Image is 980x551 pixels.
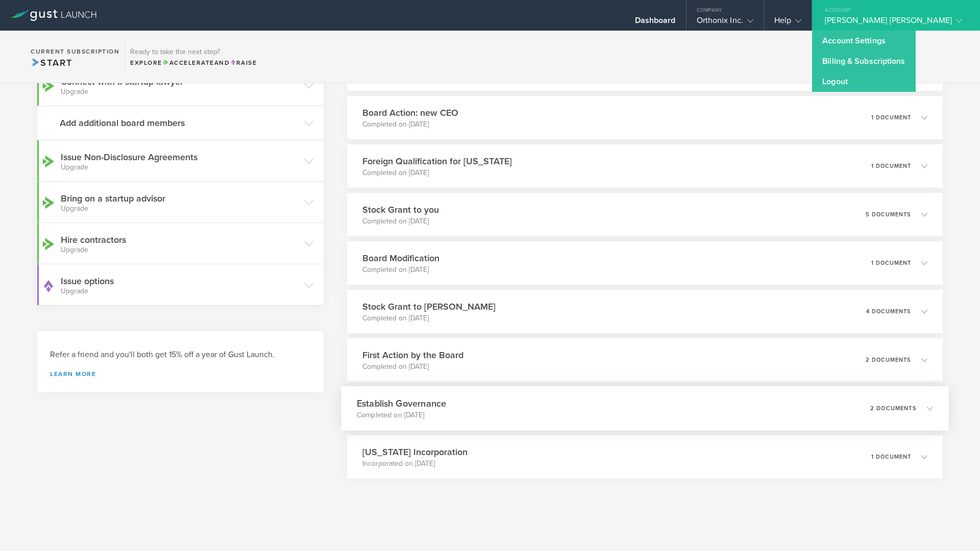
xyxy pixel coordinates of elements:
p: Completed on [DATE] [362,313,496,323]
h3: Add additional board members [60,116,299,130]
div: Explore [130,58,257,67]
span: Start [31,57,72,68]
h3: Hire contractors [61,233,299,254]
h3: Ready to take the next step? [130,48,257,56]
div: [PERSON_NAME] [PERSON_NAME] [825,15,962,31]
h3: Establish Governance [357,396,446,410]
h3: Connect with a startup lawyer [61,75,299,95]
p: 4 documents [866,309,911,314]
a: Learn more [50,371,311,377]
p: Completed on [DATE] [357,410,446,420]
p: Incorporated on [DATE] [362,459,468,469]
p: Completed on [DATE] [362,362,463,372]
h3: Board Modification [362,252,439,265]
p: Completed on [DATE] [362,119,458,130]
h3: [US_STATE] Incorporation [362,445,468,459]
h3: Refer a friend and you'll both get 15% off a year of Gust Launch. [50,349,311,361]
small: Upgrade [61,164,299,171]
small: Upgrade [61,246,299,254]
p: 2 documents [870,406,917,411]
h3: Stock Grant to you [362,203,439,216]
h3: Stock Grant to [PERSON_NAME] [362,300,496,313]
h3: Board Action: new CEO [362,106,458,119]
span: Raise [230,59,257,66]
p: 5 documents [866,212,911,217]
div: Help [774,15,801,31]
p: Completed on [DATE] [362,216,439,227]
small: Upgrade [61,288,299,295]
div: Dashboard [635,15,676,31]
span: and [162,59,230,66]
span: Accelerate [162,59,214,66]
p: 1 document [871,454,911,460]
h3: First Action by the Board [362,348,463,362]
h3: Bring on a startup advisor [61,192,299,212]
h3: Foreign Qualification for [US_STATE] [362,155,512,168]
p: Completed on [DATE] [362,265,439,275]
div: Orthonix Inc. [697,15,753,31]
iframe: Chat Widget [929,502,980,551]
p: Completed on [DATE] [362,168,512,178]
p: 2 documents [866,357,911,363]
h2: Current Subscription [31,48,119,55]
p: 1 document [871,260,911,266]
h3: Issue options [61,274,299,295]
div: Ready to take the next step?ExploreAccelerateandRaise [125,41,262,72]
p: 1 document [871,115,911,120]
p: 1 document [871,163,911,169]
small: Upgrade [61,205,299,212]
h3: Issue Non-Disclosure Agreements [61,151,299,171]
small: Upgrade [61,88,299,95]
